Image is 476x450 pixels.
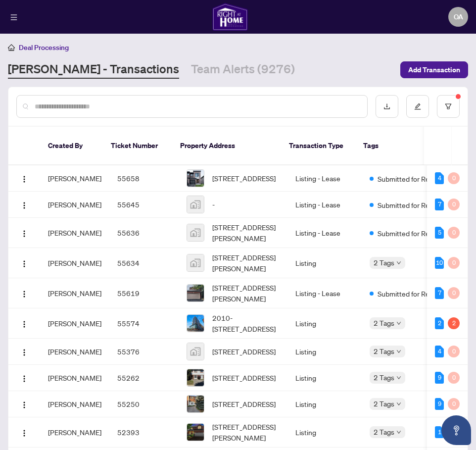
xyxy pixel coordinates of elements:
[48,347,101,356] span: [PERSON_NAME]
[287,391,362,417] td: Listing
[378,200,442,210] span: Submitted for Review
[48,289,101,298] span: [PERSON_NAME]
[20,375,28,383] img: Logo
[48,428,101,437] span: [PERSON_NAME]
[212,421,280,443] span: [STREET_ADDRESS][PERSON_NAME]
[212,399,276,409] span: [STREET_ADDRESS]
[109,365,179,391] td: 55262
[441,415,471,445] button: Open asap
[287,248,362,278] td: Listing
[20,175,28,183] img: Logo
[454,11,463,22] span: OA
[445,103,452,110] span: filter
[20,429,28,437] img: Logo
[109,218,179,248] td: 55636
[437,95,460,118] button: filter
[396,260,401,265] span: down
[448,317,460,329] div: 2
[103,127,172,165] th: Ticket Number
[396,430,401,435] span: down
[435,227,444,239] div: 5
[212,3,248,31] img: logo
[406,95,429,118] button: edit
[448,346,460,357] div: 0
[212,312,280,334] span: 2010-[STREET_ADDRESS]
[187,369,204,386] img: thumbnail-img
[287,218,362,248] td: Listing - Lease
[40,127,103,165] th: Created By
[48,400,101,408] span: [PERSON_NAME]
[396,321,401,326] span: down
[374,257,394,268] span: 2 Tags
[374,346,394,357] span: 2 Tags
[48,228,101,237] span: [PERSON_NAME]
[374,426,394,438] span: 2 Tags
[187,343,204,360] img: thumbnail-img
[448,372,460,384] div: 0
[16,255,32,271] button: Logo
[448,199,460,210] div: 0
[287,308,362,339] td: Listing
[435,346,444,357] div: 4
[20,230,28,238] img: Logo
[109,248,179,278] td: 55634
[287,192,362,218] td: Listing - Lease
[400,61,468,78] button: Add Transaction
[20,260,28,268] img: Logo
[48,200,101,209] span: [PERSON_NAME]
[435,426,444,438] div: 1
[435,372,444,384] div: 9
[187,285,204,301] img: thumbnail-img
[187,224,204,241] img: thumbnail-img
[396,401,401,406] span: down
[212,252,280,274] span: [STREET_ADDRESS][PERSON_NAME]
[448,172,460,184] div: 0
[16,197,32,212] button: Logo
[212,199,215,210] span: -
[374,372,394,383] span: 2 Tags
[435,257,444,269] div: 10
[435,398,444,410] div: 9
[16,315,32,331] button: Logo
[172,127,281,165] th: Property Address
[355,127,443,165] th: Tags
[448,287,460,299] div: 0
[378,173,442,184] span: Submitted for Review
[16,344,32,359] button: Logo
[187,396,204,412] img: thumbnail-img
[20,201,28,209] img: Logo
[374,398,394,409] span: 2 Tags
[448,398,460,410] div: 0
[187,254,204,271] img: thumbnail-img
[435,172,444,184] div: 4
[212,346,276,357] span: [STREET_ADDRESS]
[212,372,276,383] span: [STREET_ADDRESS]
[287,278,362,308] td: Listing - Lease
[10,14,17,21] span: menu
[8,44,15,51] span: home
[187,315,204,332] img: thumbnail-img
[435,199,444,210] div: 7
[8,61,179,79] a: [PERSON_NAME] - Transactions
[109,165,179,192] td: 55658
[19,43,69,52] span: Deal Processing
[16,396,32,412] button: Logo
[48,174,101,183] span: [PERSON_NAME]
[109,391,179,417] td: 55250
[20,320,28,328] img: Logo
[396,349,401,354] span: down
[287,339,362,365] td: Listing
[212,222,280,244] span: [STREET_ADDRESS][PERSON_NAME]
[383,103,390,110] span: download
[187,196,204,213] img: thumbnail-img
[16,285,32,301] button: Logo
[376,95,398,118] button: download
[109,339,179,365] td: 55376
[16,170,32,186] button: Logo
[48,373,101,382] span: [PERSON_NAME]
[20,290,28,298] img: Logo
[414,103,421,110] span: edit
[281,127,355,165] th: Transaction Type
[16,424,32,440] button: Logo
[16,370,32,386] button: Logo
